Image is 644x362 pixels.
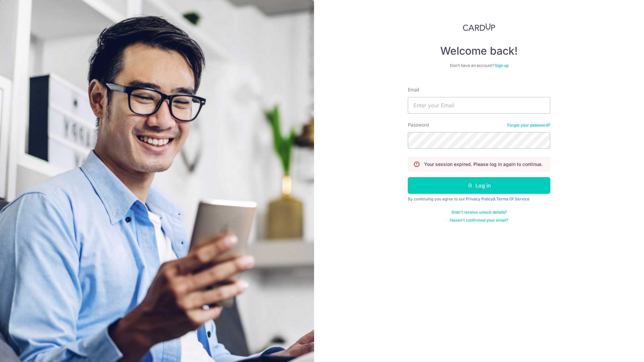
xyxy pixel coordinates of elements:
a: Privacy Policy [466,196,493,201]
a: Didn't receive unlock details? [452,210,507,215]
a: Forgot your password? [507,123,550,128]
a: Haven't confirmed your email? [450,218,508,223]
h4: Welcome back! [408,44,550,58]
a: Terms Of Service [496,196,529,201]
label: Email [408,86,419,93]
input: Enter your Email [408,97,550,114]
img: CardUp Logo [463,23,495,31]
p: Your session expired. Please log in again to continue. [424,161,543,168]
div: By continuing you agree to our & [408,196,550,202]
a: Sign up [495,63,509,68]
div: Don’t have an account? [408,63,550,68]
label: Password [408,122,429,128]
button: Log in [408,177,550,194]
